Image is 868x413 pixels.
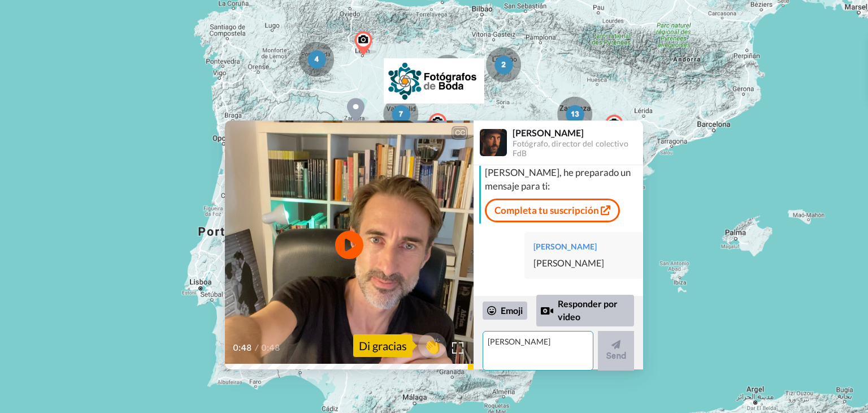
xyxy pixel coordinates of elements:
[598,331,634,371] button: Send
[384,58,484,104] img: logo
[483,302,527,320] div: Emoji
[533,241,634,252] div: [PERSON_NAME]
[480,129,507,156] img: Profile Image
[418,337,446,355] span: 👏
[485,166,640,193] div: [PERSON_NAME], he preparado un mensaje para ti:
[353,334,413,357] div: Di gracias
[453,127,467,139] div: CC
[418,333,446,358] button: 👏
[255,341,259,355] span: /
[541,304,553,317] div: Reply by Video
[513,139,643,158] div: Fotógrafo, director del colectivo FdB
[485,199,620,222] a: Completa tu suscripción
[233,341,253,355] span: 0:48
[513,127,643,138] div: [PERSON_NAME]
[261,341,281,355] span: 0:48
[533,257,634,270] div: [PERSON_NAME]
[536,295,634,326] div: Responder por video
[452,342,463,354] img: Full screen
